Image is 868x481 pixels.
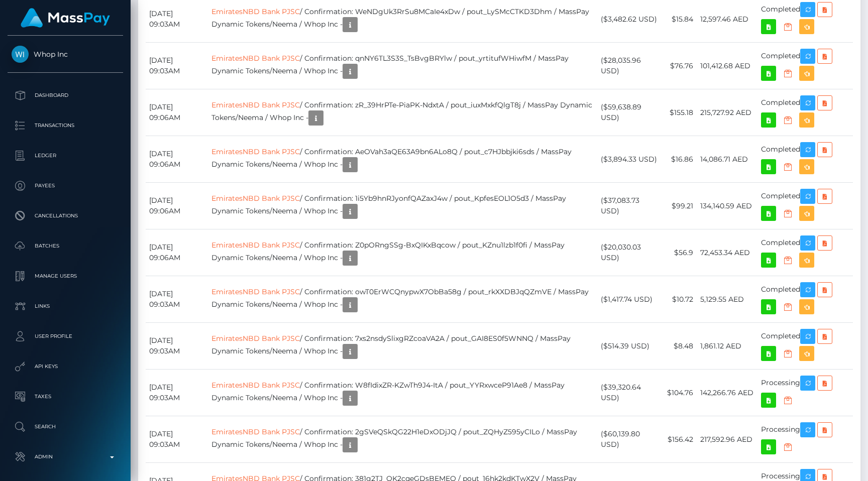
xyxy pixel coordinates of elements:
td: $76.76 [662,43,697,89]
p: Search [12,419,119,434]
td: / Confirmation: AeOVah3aQE63A9bn6ALo8Q / pout_c7HJbbjki6sds / MassPay Dynamic Tokens/Neema / Whop... [208,136,597,183]
span: Whop Inc [8,50,123,59]
td: / Confirmation: W8fIdixZR-KZwTh9J4-ItA / pout_YYRxwceP91Ae8 / MassPay Dynamic Tokens/Neema / Whop... [208,370,597,416]
a: API Keys [8,354,123,379]
td: ($3,894.33 USD) [597,136,662,183]
td: Processing [757,416,853,463]
a: Manage Users [8,264,123,289]
a: EmiratesNBD Bank PJSC [211,427,300,436]
a: Dashboard [8,83,123,108]
td: [DATE] 09:06AM [146,89,208,136]
a: Ledger [8,143,123,168]
td: [DATE] 09:03AM [146,416,208,463]
td: $156.42 [662,416,697,463]
td: / Confirmation: owT0ErWCQnypwX7ObBa58g / pout_rkXXDBJqQZmVE / MassPay Dynamic Tokens/Neema / Whop... [208,276,597,323]
a: Admin [8,444,123,469]
td: $8.48 [662,323,697,370]
p: Dashboard [12,88,119,103]
td: Completed [757,276,853,323]
td: 101,412.68 AED [697,43,757,89]
a: EmiratesNBD Bank PJSC [211,194,300,203]
p: Links [12,299,119,314]
td: 1,861.12 AED [697,323,757,370]
td: 215,727.92 AED [697,89,757,136]
td: Completed [757,323,853,370]
p: Batches [12,238,119,254]
td: Completed [757,89,853,136]
td: $16.86 [662,136,697,183]
a: EmiratesNBD Bank PJSC [211,100,300,109]
td: 217,592.96 AED [697,416,757,463]
a: EmiratesNBD Bank PJSC [211,334,300,343]
p: Cancellations [12,208,119,223]
img: Whop Inc [12,46,29,63]
td: ($1,417.74 USD) [597,276,662,323]
td: [DATE] 09:03AM [146,370,208,416]
a: EmiratesNBD Bank PJSC [211,54,300,63]
a: Taxes [8,384,123,409]
td: [DATE] 09:03AM [146,276,208,323]
p: API Keys [12,359,119,374]
td: / Confirmation: 7xs2nsdySlixgRZcoaVA2A / pout_GAI8ES0f5WNNQ / MassPay Dynamic Tokens/Neema / Whop... [208,323,597,370]
td: / Confirmation: 2gSVeQSkQG22H1eDxODjJQ / pout_ZQHyZ595yCILo / MassPay Dynamic Tokens/Neema / Whop... [208,416,597,463]
td: 142,266.76 AED [697,370,757,416]
td: / Confirmation: zR_39HrPTe-PiaPK-NdxtA / pout_iuxMxkfQlgT8j / MassPay Dynamic Tokens/Neema / Whop... [208,89,597,136]
td: / Confirmation: Z0pORngSSg-BxQIKxBqcow / pout_KZnu1lzb1f0fi / MassPay Dynamic Tokens/Neema / Whop... [208,229,597,276]
td: $104.76 [662,370,697,416]
td: [DATE] 09:03AM [146,43,208,89]
img: MassPay Logo [21,8,110,28]
td: ($514.39 USD) [597,323,662,370]
p: Ledger [12,148,119,163]
td: Processing [757,370,853,416]
td: 134,140.59 AED [697,183,757,229]
td: ($60,139.80 USD) [597,416,662,463]
td: Completed [757,229,853,276]
td: $99.21 [662,183,697,229]
a: Cancellations [8,203,123,228]
td: ($59,638.89 USD) [597,89,662,136]
td: Completed [757,136,853,183]
td: [DATE] 09:06AM [146,136,208,183]
td: Completed [757,183,853,229]
td: / Confirmation: 1i5Yb9hnRJyonfQAZaxJ4w / pout_KpfesEOL1O5d3 / MassPay Dynamic Tokens/Neema / Whop... [208,183,597,229]
a: EmiratesNBD Bank PJSC [211,381,300,390]
td: ($28,035.96 USD) [597,43,662,89]
p: Payees [12,178,119,193]
td: ($37,083.73 USD) [597,183,662,229]
td: $56.9 [662,229,697,276]
p: Manage Users [12,269,119,284]
td: [DATE] 09:06AM [146,183,208,229]
a: Batches [8,233,123,259]
td: ($39,320.64 USD) [597,370,662,416]
a: Transactions [8,113,123,138]
a: Search [8,414,123,439]
p: Admin [12,449,119,464]
td: 14,086.71 AED [697,136,757,183]
p: User Profile [12,329,119,344]
a: Payees [8,173,123,198]
td: ($20,030.03 USD) [597,229,662,276]
td: 5,129.55 AED [697,276,757,323]
td: 72,453.34 AED [697,229,757,276]
td: [DATE] 09:03AM [146,323,208,370]
a: EmiratesNBD Bank PJSC [211,240,300,250]
td: [DATE] 09:06AM [146,229,208,276]
td: / Confirmation: qnNY6TL3S3S_TsBvgBRYlw / pout_yrtitufWHiwfM / MassPay Dynamic Tokens/Neema / Whop... [208,43,597,89]
td: $10.72 [662,276,697,323]
td: Completed [757,43,853,89]
p: Taxes [12,389,119,404]
a: EmiratesNBD Bank PJSC [211,287,300,296]
td: $155.18 [662,89,697,136]
p: Transactions [12,118,119,133]
a: EmiratesNBD Bank PJSC [211,7,300,16]
a: EmiratesNBD Bank PJSC [211,147,300,156]
a: User Profile [8,324,123,349]
a: Links [8,294,123,319]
